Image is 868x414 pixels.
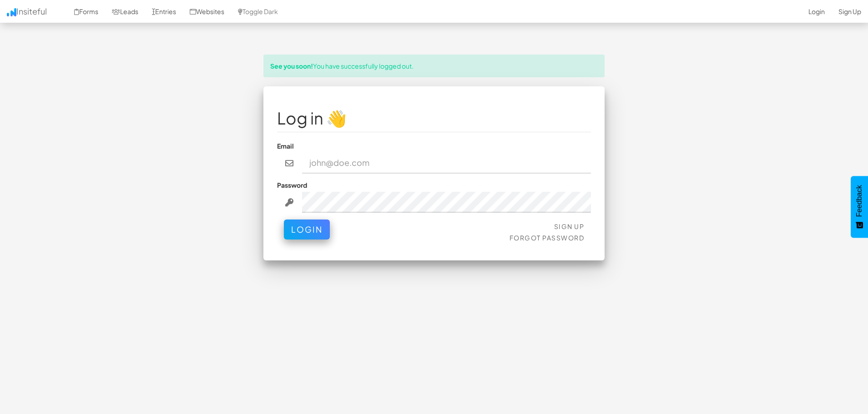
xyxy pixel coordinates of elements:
input: john@doe.com [302,153,591,174]
label: Email [277,141,294,150]
div: You have successfully logged out. [263,55,605,77]
label: Password [277,180,307,190]
button: Feedback - Show survey [851,176,868,238]
a: Forgot Password [510,234,585,242]
span: Feedback [855,185,863,217]
button: Login [284,219,330,239]
a: Sign Up [554,222,585,230]
strong: See you soon! [270,62,313,70]
h1: Log in 👋 [277,109,591,127]
img: icon.png [7,8,16,16]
